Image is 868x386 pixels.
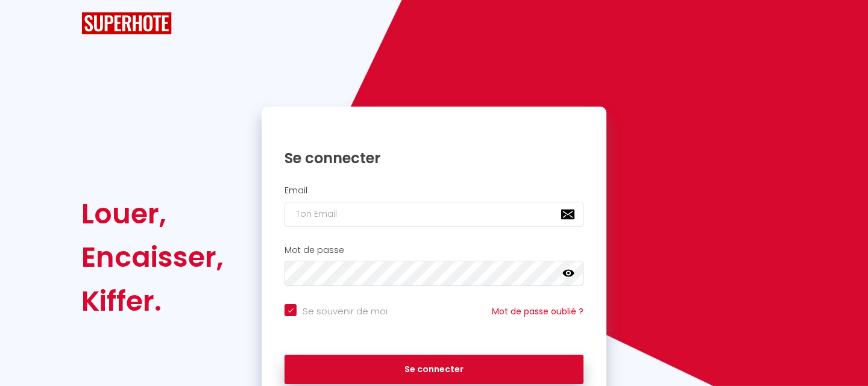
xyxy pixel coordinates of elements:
[285,149,583,167] h1: Se connecter
[81,192,224,235] div: Louer,
[285,245,583,255] h2: Mot de passe
[285,355,583,385] button: Se connecter
[81,279,224,323] div: Kiffer.
[81,12,172,34] img: SuperHote logo
[285,202,583,227] input: Ton Email
[81,235,224,279] div: Encaisser,
[285,185,583,196] h2: Email
[492,305,583,317] a: Mot de passe oublié ?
